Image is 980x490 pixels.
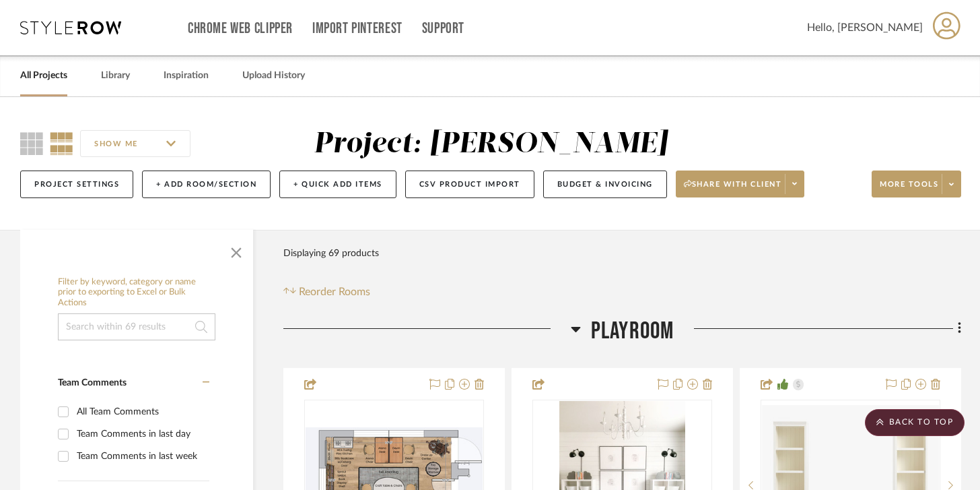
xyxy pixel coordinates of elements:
[283,284,370,300] button: Reorder Rooms
[58,378,127,388] span: Team Comments
[543,171,667,198] button: Budget & Invoicing
[77,446,206,467] div: Team Comments in last week
[58,277,215,309] h6: Filter by keyword, category or name prior to exporting to Excel or Bulk Actions
[279,171,396,198] button: + Quick Add Items
[101,67,130,85] a: Library
[591,317,674,346] span: Playroom
[676,171,805,197] button: Share with client
[20,171,133,198] button: Project Settings
[242,67,305,85] a: Upload History
[188,23,293,34] a: Chrome Web Clipper
[872,171,961,197] button: More tools
[142,171,271,198] button: + Add Room/Section
[422,23,464,34] a: Support
[20,67,67,85] a: All Projects
[223,237,250,264] button: Close
[807,20,923,36] span: Hello, [PERSON_NAME]
[77,401,206,423] div: All Team Comments
[164,67,209,85] a: Inspiration
[684,179,782,200] span: Share with client
[405,171,534,198] button: CSV Product Import
[299,284,370,300] span: Reorder Rooms
[283,240,379,267] div: Displaying 69 products
[880,179,938,200] span: More tools
[312,23,403,34] a: Import Pinterest
[314,130,668,158] div: Project: [PERSON_NAME]
[58,313,215,340] input: Search within 69 results
[77,423,206,445] div: Team Comments in last day
[865,409,965,436] scroll-to-top-button: BACK TO TOP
